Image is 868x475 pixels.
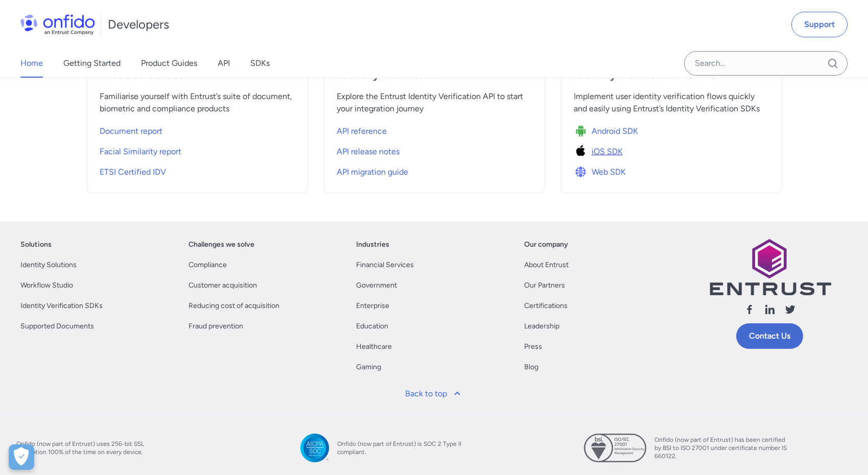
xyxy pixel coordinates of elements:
[743,303,756,316] svg: Follow us facebook
[16,440,149,456] span: Onfido (now part of Entrust) uses 256-bit SSL encryption 100% of the time on every device.
[189,320,243,332] a: Fraud prevention
[9,444,34,470] button: Open Preferences
[189,279,257,292] a: Customer acquisition
[764,303,776,319] a: Follow us linkedin
[189,259,227,271] a: Compliance
[574,145,592,159] img: Icon iOS SDK
[356,341,392,353] a: Healthcare
[218,49,230,78] a: API
[100,90,295,115] span: Familiarise yourself with Entrust’s suite of document, biometric and compliance products
[337,139,532,160] a: API release notes
[337,160,532,180] a: API migration guide
[736,323,803,349] a: Contact Us
[574,160,769,180] a: Icon Web SDKWeb SDK
[100,166,166,178] span: ETSI Certified IDV
[574,119,769,139] a: Icon Android SDKAndroid SDK
[100,66,295,90] a: Product Guides
[592,125,638,137] span: Android SDK
[300,434,329,462] img: SOC 2 Type II compliant
[337,90,532,115] span: Explore the Entrust Identity Verification API to start your integration journey
[100,146,181,158] span: Facial Similarity report
[574,165,592,179] img: Icon Web SDK
[20,320,94,332] a: Supported Documents
[100,125,162,137] span: Document report
[337,440,470,456] span: Onfido (now part of Entrust) is SOC 2 Type II compliant.
[356,239,389,251] a: Industries
[524,259,569,271] a: About Entrust
[337,125,387,137] span: API reference
[524,341,542,353] a: Press
[784,303,796,319] a: Follow us X (Twitter)
[356,259,414,271] a: Financial Services
[524,279,565,292] a: Our Partners
[743,303,756,319] a: Follow us facebook
[574,139,769,160] a: Icon iOS SDKiOS SDK
[764,303,776,316] svg: Follow us linkedin
[524,361,538,373] a: Blog
[337,66,532,90] a: Identity Verification API
[100,139,295,160] a: Facial Similarity report
[356,300,389,312] a: Enterprise
[356,320,388,332] a: Education
[9,444,34,470] div: Cookie Preferences
[100,119,295,139] a: Document report
[356,361,381,373] a: Gaming
[574,90,769,115] span: Implement user identity verification flows quickly and easily using Entrust’s Identity Verificati...
[399,382,470,406] a: Back to top
[20,14,95,35] img: Onfido Logo
[189,239,254,251] a: Challenges we solve
[784,303,796,316] svg: Follow us X (Twitter)
[108,16,169,33] h1: Developers
[654,436,787,460] span: Onfido (now part of Entrust) has been certified by BSI to ISO 27001 under certificate number IS 6...
[20,259,77,271] a: Identity Solutions
[189,300,279,312] a: Reducing cost of acquisition
[63,49,121,78] a: Getting Started
[574,66,769,90] a: Identity Verification SDKs
[524,300,568,312] a: Certifications
[709,239,831,295] img: Entrust logo
[20,279,73,292] a: Workflow Studio
[684,51,848,76] input: Onfido search input field
[250,49,270,78] a: SDKs
[100,160,295,180] a: ETSI Certified IDV
[337,146,400,158] span: API release notes
[20,300,103,312] a: Identity Verification SDKs
[20,239,52,251] a: Solutions
[584,434,646,462] img: ISO 27001 certified
[791,12,848,37] a: Support
[524,239,568,251] a: Our company
[524,320,559,332] a: Leadership
[592,146,623,158] span: iOS SDK
[356,279,397,292] a: Government
[574,124,592,138] img: Icon Android SDK
[337,119,532,139] a: API reference
[141,49,197,78] a: Product Guides
[337,166,408,178] span: API migration guide
[20,49,43,78] a: Home
[592,166,626,178] span: Web SDK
